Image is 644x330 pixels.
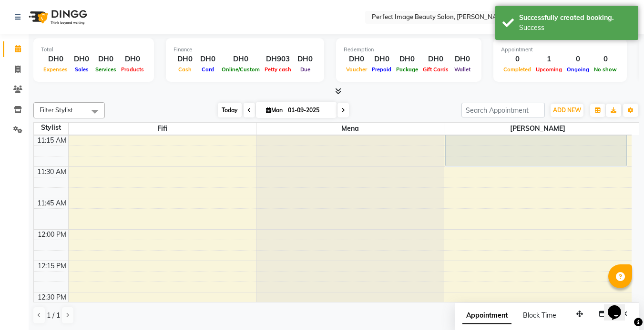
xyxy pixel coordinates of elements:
div: 0 [592,54,619,65]
input: 2025-09-01 [285,103,333,117]
span: Voucher [344,66,369,73]
span: No show [592,66,619,73]
div: DH903 [262,54,294,65]
div: DH0 [394,54,420,65]
span: Gift Cards [420,66,451,73]
span: 1 / 1 [47,311,60,320]
span: Today [218,103,242,117]
span: Package [394,66,420,73]
span: Mon [264,107,285,114]
span: Petty cash [262,66,294,73]
button: ADD NEW [551,104,583,117]
div: DH0 [294,54,317,65]
span: Completed [501,66,533,73]
span: Online/Custom [219,66,262,73]
div: Total [41,46,146,54]
img: logo [24,4,90,30]
span: Wallet [452,66,473,73]
div: Success [519,23,631,33]
span: Block Time [523,311,556,320]
span: Filter Stylist [40,106,73,114]
div: DH0 [451,54,474,65]
div: DH0 [93,54,119,65]
div: DH0 [70,54,93,65]
span: Prepaid [369,66,394,73]
span: Products [119,66,146,73]
input: Search Appointment [461,103,545,117]
span: Ongoing [564,66,592,73]
span: Cash [176,66,194,73]
div: 12:00 PM [36,230,68,240]
div: Appointment [501,46,619,54]
span: Card [199,66,216,73]
div: Stylist [34,123,68,133]
span: Services [93,66,119,73]
div: 11:45 AM [35,198,68,208]
div: DH0 [369,54,394,65]
div: 0 [564,54,592,65]
div: Redemption [344,46,474,54]
div: DH0 [119,54,146,65]
iframe: chat widget [604,292,634,320]
div: Finance [174,46,317,54]
div: 11:30 AM [35,167,68,177]
span: Fifi [69,123,256,135]
div: 12:30 PM [36,292,68,302]
div: DH0 [420,54,451,65]
div: DH0 [174,54,196,65]
div: Successfully created booking. [519,13,631,23]
div: DH0 [219,54,262,65]
div: 0 [501,54,533,65]
div: 11:15 AM [35,136,68,146]
span: Mena [256,123,444,135]
div: DH0 [196,54,219,65]
span: Appointment [462,307,511,324]
span: Sales [72,66,91,73]
div: 12:15 PM [36,261,68,271]
div: DH0 [344,54,369,65]
span: Due [298,66,313,73]
div: DH0 [41,54,70,65]
div: 1 [533,54,564,65]
span: Upcoming [533,66,564,73]
span: ADD NEW [553,107,581,114]
span: Expenses [41,66,70,73]
span: [PERSON_NAME] [444,123,632,135]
